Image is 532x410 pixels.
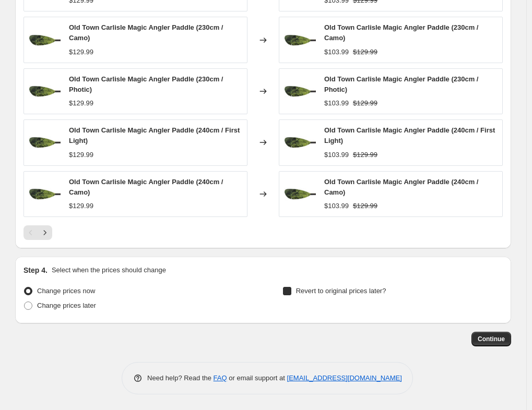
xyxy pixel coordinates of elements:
div: $129.99 [69,98,93,108]
img: Carlisle_Camo_80x.jpg [285,127,316,158]
a: [EMAIL_ADDRESS][DOMAIN_NAME] [287,374,402,382]
span: Revert to original prices later? [296,287,386,295]
span: Old Town Carlisle Magic Angler Paddle (240cm / Camo) [69,178,223,196]
div: $103.99 [324,150,349,160]
div: $103.99 [324,98,349,108]
span: Continue [478,335,505,343]
nav: Pagination [23,225,52,240]
h2: Step 4. [23,265,48,275]
img: Carlisle_Camo_80x.jpg [29,178,61,210]
span: Old Town Carlisle Magic Angler Paddle (230cm / Camo) [69,23,223,42]
div: $129.99 [69,150,93,160]
img: Carlisle_Camo_80x.jpg [29,76,61,107]
span: Old Town Carlisle Magic Angler Paddle (240cm / First Light) [69,126,240,144]
div: $129.99 [69,201,93,211]
strike: $129.99 [353,47,377,57]
span: Change prices later [37,302,96,309]
span: or email support at [227,374,287,382]
div: $103.99 [324,201,349,211]
strike: $129.99 [353,201,377,211]
button: Next [38,225,52,240]
span: Old Town Carlisle Magic Angler Paddle (230cm / Photic) [324,75,478,93]
img: Carlisle_Camo_80x.jpg [285,178,316,210]
img: Carlisle_Camo_80x.jpg [29,127,61,158]
p: Select when the prices should change [52,265,166,275]
div: $103.99 [324,47,349,57]
span: Old Town Carlisle Magic Angler Paddle (230cm / Photic) [69,75,223,93]
button: Continue [471,332,511,346]
img: Carlisle_Camo_80x.jpg [29,25,61,56]
span: Change prices now [37,287,95,295]
div: $129.99 [69,47,93,57]
span: Old Town Carlisle Magic Angler Paddle (240cm / First Light) [324,126,495,144]
img: Carlisle_Camo_80x.jpg [285,76,316,107]
span: Need help? Read the [147,374,214,382]
strike: $129.99 [353,150,377,160]
strike: $129.99 [353,98,377,108]
span: Old Town Carlisle Magic Angler Paddle (240cm / Camo) [324,178,478,196]
a: FAQ [214,374,227,382]
span: Old Town Carlisle Magic Angler Paddle (230cm / Camo) [324,23,478,42]
img: Carlisle_Camo_80x.jpg [285,25,316,56]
